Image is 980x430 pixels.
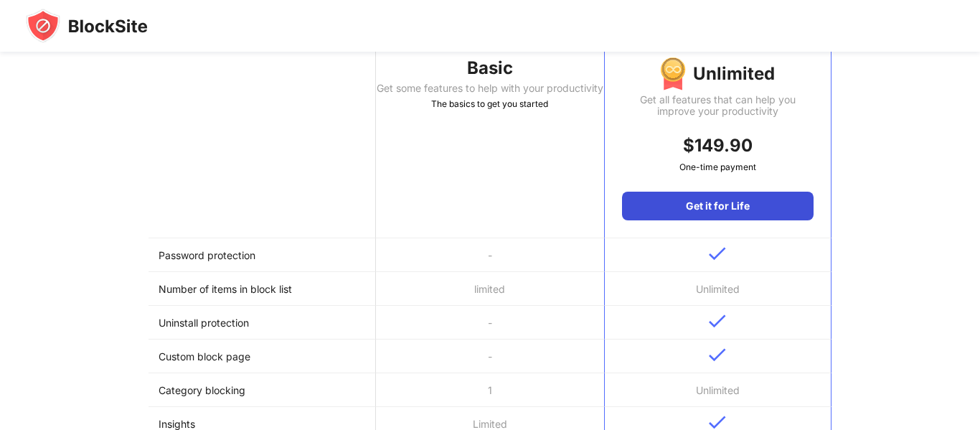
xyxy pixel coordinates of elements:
img: blocksite-icon-black.svg [26,9,148,43]
td: - [376,340,603,373]
img: v-blue.svg [709,247,726,261]
td: Unlimited [604,272,831,306]
td: - [376,306,603,340]
div: The basics to get you started [376,97,603,111]
div: Basic [376,57,603,80]
div: Get it for Life [622,192,814,220]
td: - [376,238,603,272]
td: limited [376,272,603,306]
td: Password protection [149,238,376,272]
div: Get all features that can help you improve your productivity [622,94,814,117]
td: Uninstall protection [149,306,376,340]
img: v-blue.svg [709,314,726,328]
div: One-time payment [622,160,814,174]
td: 1 [376,373,603,407]
td: Unlimited [604,373,831,407]
span: $ 149.90 [683,135,753,156]
div: Unlimited [622,57,814,91]
img: v-blue.svg [709,348,726,362]
td: Custom block page [149,340,376,373]
td: Category blocking [149,373,376,407]
img: v-blue.svg [709,416,726,429]
img: img-premium-medal [660,57,686,91]
div: Get some features to help with your productivity [376,83,603,94]
td: Number of items in block list [149,272,376,306]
